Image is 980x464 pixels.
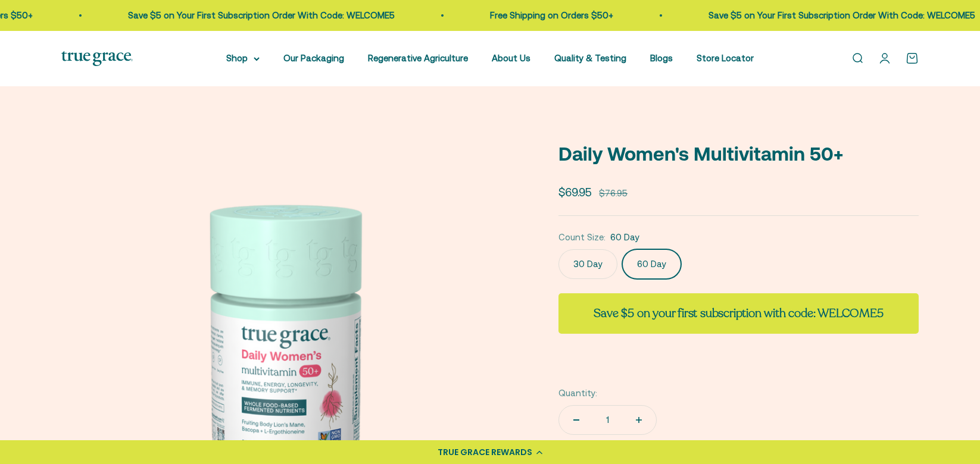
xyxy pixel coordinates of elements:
[650,53,673,63] a: Blogs
[558,139,919,169] p: Daily Women's Multivitamin 50+
[283,53,344,63] a: Our Packaging
[559,406,594,434] button: Decrease quantity
[610,230,639,244] span: 60 Day
[708,8,975,23] p: Save $5 on Your First Subscription Order With Code: WELCOME5
[558,230,606,244] legend: Count Size:
[697,53,754,63] a: Store Locator
[558,183,592,201] sale-price: $69.95
[489,10,613,20] a: Free Shipping on Orders $50+
[622,406,656,434] button: Increase quantity
[492,53,530,63] a: About Us
[599,186,628,200] compare-at-price: $76.95
[554,53,626,63] a: Quality & Testing
[558,386,597,400] label: Quantity:
[127,8,394,23] p: Save $5 on Your First Subscription Order With Code: WELCOME5
[226,51,260,65] summary: Shop
[368,53,468,63] a: Regenerative Agriculture
[438,446,532,459] div: TRUE GRACE REWARDS
[594,305,883,321] strong: Save $5 on your first subscription with code: WELCOME5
